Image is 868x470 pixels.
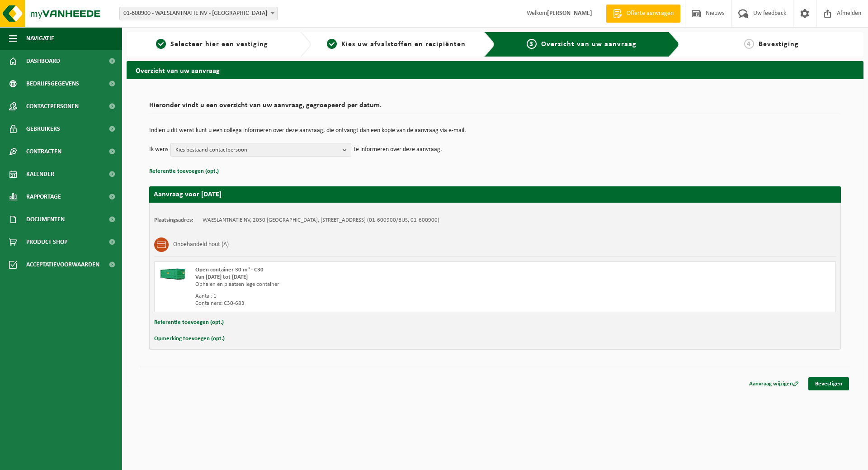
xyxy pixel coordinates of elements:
span: 01-600900 - WAESLANTNATIE NV - ANTWERPEN [119,7,278,20]
span: Contactpersonen [26,95,79,118]
span: Navigatie [26,27,54,50]
span: 2 [327,39,337,49]
p: te informeren over deze aanvraag. [354,143,442,157]
button: Referentie toevoegen (opt.) [154,317,224,328]
img: HK-XC-30-GN-00.png [159,266,186,280]
div: Ophalen en plaatsen lege container [195,281,531,288]
p: Indien u dit wenst kunt u een collega informeren over deze aanvraag, die ontvangt dan een kopie v... [149,128,841,134]
span: Overzicht van uw aanvraag [541,41,637,48]
button: Opmerking toevoegen (opt.) [154,333,225,345]
h2: Hieronder vindt u een overzicht van uw aanvraag, gegroepeerd per datum. [149,102,841,114]
span: Kies bestaand contactpersoon [175,143,339,157]
div: Aantal: 1 [195,293,531,300]
span: Contracten [26,140,61,163]
a: Aanvraag wijzigen [742,377,806,390]
strong: [PERSON_NAME] [547,10,592,17]
button: Kies bestaand contactpersoon [170,143,351,157]
a: 2Kies uw afvalstoffen en recipiënten [316,39,477,50]
span: 3 [527,39,537,49]
span: Open container 30 m³ - C30 [195,267,264,273]
strong: Plaatsingsadres: [154,217,193,223]
strong: Aanvraag voor [DATE] [154,191,222,198]
span: Documenten [26,208,65,231]
span: Selecteer hier een vestiging [170,41,268,48]
span: 1 [156,39,166,49]
span: Gebruikers [26,118,60,140]
span: Rapportage [26,185,61,208]
h2: Overzicht van uw aanvraag [127,61,863,79]
strong: Van [DATE] tot [DATE] [195,274,248,280]
a: 1Selecteer hier een vestiging [131,39,293,50]
span: Kalender [26,163,54,185]
td: WAESLANTNATIE NV, 2030 [GEOGRAPHIC_DATA], [STREET_ADDRESS] (01-600900/BUS, 01-600900) [203,217,439,224]
span: Acceptatievoorwaarden [26,253,99,276]
span: Bevestiging [759,41,799,48]
h3: Onbehandeld hout (A) [173,237,229,252]
span: 01-600900 - WAESLANTNATIE NV - ANTWERPEN [120,7,277,20]
span: 4 [744,39,754,49]
span: Offerte aanvragen [624,9,676,18]
div: Containers: C30-683 [195,300,531,307]
span: Dashboard [26,50,60,72]
span: Product Shop [26,231,67,253]
span: Bedrijfsgegevens [26,72,79,95]
button: Referentie toevoegen (opt.) [149,166,219,177]
a: Offerte aanvragen [606,5,680,23]
span: Kies uw afvalstoffen en recipiënten [341,41,466,48]
p: Ik wens [149,143,168,157]
a: Bevestigen [808,377,849,390]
